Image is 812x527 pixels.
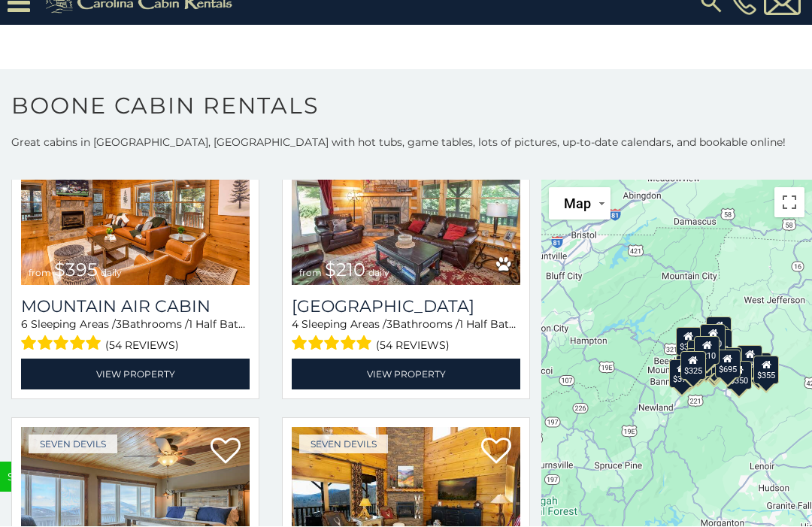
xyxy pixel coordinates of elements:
div: $305 [676,327,701,356]
a: View Property [21,359,250,390]
span: (54 reviews) [376,336,450,356]
a: [GEOGRAPHIC_DATA] [292,297,520,317]
div: $210 [694,337,720,365]
a: Mountain Air Cabin from $395 daily [21,133,250,286]
a: Willow Valley View from $210 daily [292,133,520,286]
a: Add to favorites [211,437,241,468]
div: Sleeping Areas / Bathrooms / Sleeps: [21,317,250,356]
div: $375 [669,359,695,388]
div: Sleeping Areas / Bathrooms / Sleeps: [292,317,520,356]
a: Mountain Air Cabin [21,297,250,317]
span: daily [368,268,389,279]
div: $930 [737,346,762,374]
button: Change map style [549,188,611,220]
div: $315 [701,350,727,379]
div: $525 [706,317,732,345]
div: $320 [700,324,726,353]
img: Mountain Air Cabin [21,133,250,286]
span: 3 [116,318,122,332]
span: $210 [325,259,365,281]
a: Seven Devils [29,435,117,454]
span: (54 reviews) [105,336,179,356]
span: from [299,268,322,279]
span: from [29,268,51,279]
span: daily [101,268,122,279]
div: $350 [726,362,752,390]
button: Toggle fullscreen view [774,188,804,218]
h3: Willow Valley View [292,297,520,317]
span: 1 Half Baths / [189,318,257,332]
span: 3 [386,318,392,332]
div: $325 [680,351,706,380]
a: Seven Devils [299,435,388,454]
a: View Property [292,359,520,390]
span: $395 [54,259,98,281]
div: $355 [753,356,779,385]
span: 6 [21,318,28,332]
span: 4 [292,318,298,332]
span: Map [564,196,591,212]
a: Add to favorites [481,437,511,468]
div: $695 [715,350,741,379]
span: 1 Half Baths / [459,318,528,332]
div: $380 [717,347,742,376]
img: Willow Valley View [292,133,520,286]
